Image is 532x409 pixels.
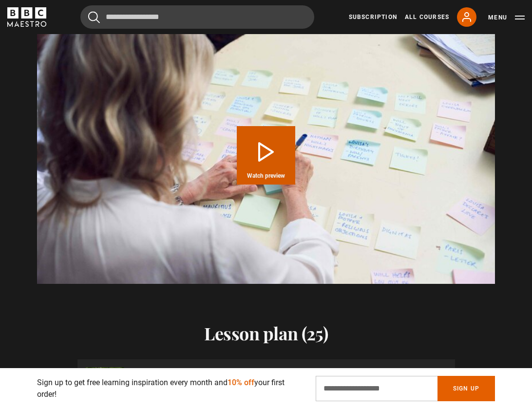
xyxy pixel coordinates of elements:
a: All Courses [405,13,449,21]
a: Subscription [349,13,397,21]
span: Watch preview [247,173,285,179]
svg: BBC Maestro [7,7,46,27]
input: Search [80,5,314,29]
button: Play Course overview for Writing Love Stories with Jojo Moyes [237,126,295,185]
video-js: Video Player [37,27,495,284]
button: Sign Up [437,376,495,401]
h2: Lesson plan (25) [77,323,455,343]
p: Sign up to get free learning inspiration every month and your first order! [37,377,304,400]
button: Submit the search query [88,11,100,23]
button: Toggle navigation [488,13,525,22]
span: 10% off [228,378,254,387]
